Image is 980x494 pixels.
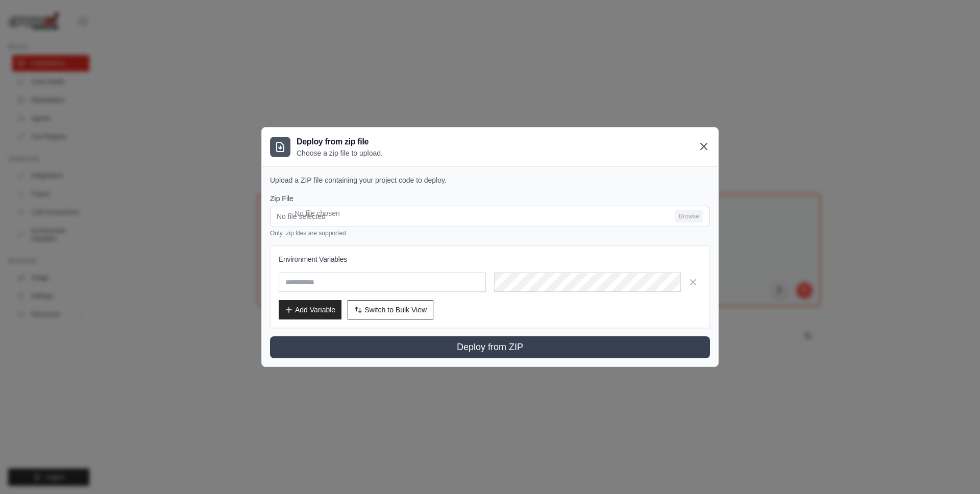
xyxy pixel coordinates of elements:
[348,300,433,319] button: Switch to Bulk View
[270,229,710,237] p: Only .zip files are supported
[297,148,383,158] p: Choose a zip file to upload.
[297,136,383,148] h3: Deploy from zip file
[929,445,980,494] div: Widżet czatu
[270,206,710,227] input: No file selected Browse
[279,300,341,319] button: Add Variable
[279,254,701,264] h3: Environment Variables
[270,193,710,204] label: Zip File
[270,336,710,358] button: Deploy from ZIP
[270,175,710,185] p: Upload a ZIP file containing your project code to deploy.
[364,305,427,315] span: Switch to Bulk View
[929,445,980,494] iframe: Chat Widget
